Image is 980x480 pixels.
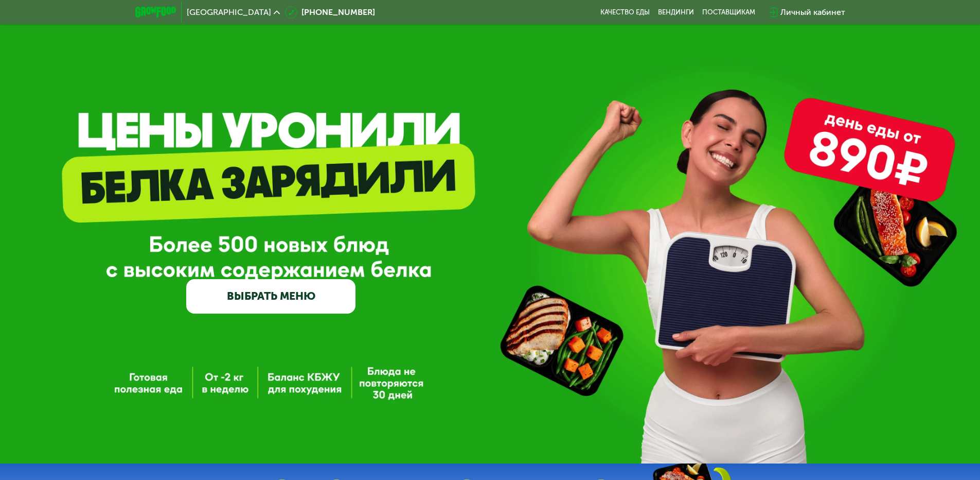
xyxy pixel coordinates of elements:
div: Личный кабинет [780,6,845,19]
a: ВЫБРАТЬ МЕНЮ [186,279,355,313]
div: поставщикам [702,8,755,16]
a: [PHONE_NUMBER] [285,6,375,19]
a: Качество еды [600,8,650,16]
a: Вендинги [658,8,694,16]
span: [GEOGRAPHIC_DATA] [187,8,271,16]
